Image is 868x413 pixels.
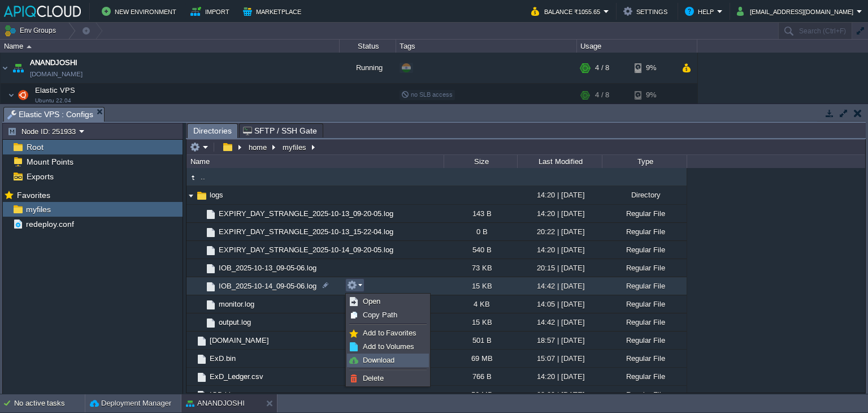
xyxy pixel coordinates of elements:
[217,245,395,255] a: EXPIRY_DAY_STRANGLE_2025-10-14_09-20-05.log
[205,299,217,311] img: AMDAwAAAACH5BAEAAAAALAAAAAABAAEAAAICRAEAOw==
[186,187,196,204] img: AMDAwAAAACH5BAEAAAAALAAAAAABAAEAAAICRAEAOw==
[363,329,416,337] span: Add to Favorites
[578,40,697,53] div: Usage
[217,281,318,291] a: IOB_2025-10-14_09-05-06.log
[186,139,865,155] input: Click to enter the path
[205,317,217,329] img: AMDAwAAAACH5BAEAAAAALAAAAAABAAEAAAICRAEAOw==
[30,68,83,80] a: [DOMAIN_NAME]
[8,84,15,106] img: AMDAwAAAACH5BAEAAAAALAAAAAABAAEAAAICRAEAOw==
[217,317,253,327] a: output.log
[7,126,79,136] button: Node ID: 251933
[35,97,71,104] span: Ubuntu 22.04
[196,205,205,222] img: AMDAwAAAACH5BAEAAAAALAAAAAABAAEAAAICRAEAOw==
[190,5,233,18] button: Import
[193,124,232,138] span: Directories
[602,295,687,313] div: Regular File
[34,85,77,95] span: Elastic VPS
[24,219,76,229] a: redeploy.conf
[602,386,687,403] div: Regular File
[444,259,517,277] div: 73 KB
[243,124,317,137] span: SFTP / SSH Gate
[444,295,517,313] div: 4 KB
[196,389,208,402] img: AMDAwAAAACH5BAEAAAAALAAAAAABAAEAAAICRAEAOw==
[10,53,26,83] img: AMDAwAAAACH5BAEAAAAALAAAAAABAAEAAAICRAEAOw==
[205,208,217,221] img: AMDAwAAAACH5BAEAAAAALAAAAAABAAEAAAICRAEAOw==
[208,372,265,381] span: ExD_Ledger.csv
[348,295,428,308] a: Open
[186,386,196,403] img: AMDAwAAAACH5BAEAAAAALAAAAAABAAEAAAICRAEAOw==
[517,295,602,313] div: 14:05 | [DATE]
[30,57,77,68] span: ANANDJOSHI
[208,190,225,200] span: logs
[517,350,602,367] div: 15:07 | [DATE]
[595,53,609,83] div: 4 / 8
[196,335,208,347] img: AMDAwAAAACH5BAEAAAAALAAAAAABAAEAAAICRAEAOw==
[247,142,270,152] button: home
[24,204,53,214] a: myfiles
[363,374,384,382] span: Delete
[602,223,687,240] div: Regular File
[208,390,236,399] a: IOB.bin
[217,209,395,218] a: EXPIRY_DAY_STRANGLE_2025-10-13_09-20-05.log
[186,332,196,349] img: AMDAwAAAACH5BAEAAAAALAAAAAABAAEAAAICRAEAOw==
[7,107,93,122] span: Elastic VPS : Configs
[517,277,602,295] div: 14:42 | [DATE]
[444,241,517,259] div: 540 B
[1,40,339,53] div: Name
[27,45,32,48] img: AMDAwAAAACH5BAEAAAAALAAAAAABAAEAAAICRAEAOw==
[348,327,428,339] a: Add to Favorites
[348,372,428,385] a: Delete
[363,342,414,351] span: Add to Volumes
[363,297,380,306] span: Open
[186,398,245,409] button: ANANDJOSHI
[602,332,687,349] div: Regular File
[623,5,671,18] button: Settings
[34,86,77,94] a: Elastic VPSUbuntu 22.04
[24,157,75,167] a: Mount Points
[196,295,205,313] img: AMDAwAAAACH5BAEAAAAALAAAAAABAAEAAAICRAEAOw==
[4,23,60,38] button: Env Groups
[348,354,428,367] a: Download
[444,223,517,240] div: 0 B
[348,341,428,353] a: Add to Volumes
[737,5,857,18] button: [EMAIL_ADDRESS][DOMAIN_NAME]
[603,155,687,168] div: Type
[15,84,31,106] img: AMDAwAAAACH5BAEAAAAALAAAAAABAAEAAAICRAEAOw==
[196,353,208,365] img: AMDAwAAAACH5BAEAAAAALAAAAAABAAEAAAICRAEAOw==
[363,311,397,319] span: Copy Path
[444,350,517,367] div: 69 MB
[199,172,207,182] a: ..
[186,368,196,385] img: AMDAwAAAACH5BAEAAAAALAAAAAABAAEAAAICRAEAOw==
[635,53,671,83] div: 9%
[15,190,52,200] span: Favorites
[340,40,396,53] div: Status
[102,5,180,18] button: New Environment
[444,368,517,385] div: 766 B
[186,171,199,184] img: AMDAwAAAACH5BAEAAAAALAAAAAABAAEAAAICRAEAOw==
[517,368,602,385] div: 14:20 | [DATE]
[517,223,602,240] div: 20:22 | [DATE]
[602,368,687,385] div: Regular File
[217,227,395,236] a: EXPIRY_DAY_STRANGLE_2025-10-13_15-22-04.log
[196,241,205,259] img: AMDAwAAAACH5BAEAAAAALAAAAAABAAEAAAICRAEAOw==
[602,350,687,367] div: Regular File
[517,332,602,349] div: 18:57 | [DATE]
[531,5,604,18] button: Balance ₹1055.65
[517,241,602,259] div: 14:20 | [DATE]
[444,332,517,349] div: 501 B
[602,313,687,331] div: Regular File
[24,171,55,182] a: Exports
[517,186,602,204] div: 14:20 | [DATE]
[444,313,517,331] div: 15 KB
[24,142,45,152] a: Root
[208,354,237,363] a: ExD.bin
[363,356,394,364] span: Download
[444,386,517,403] div: 56 MB
[90,398,171,409] button: Deployment Manager
[4,6,81,17] img: APIQCloud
